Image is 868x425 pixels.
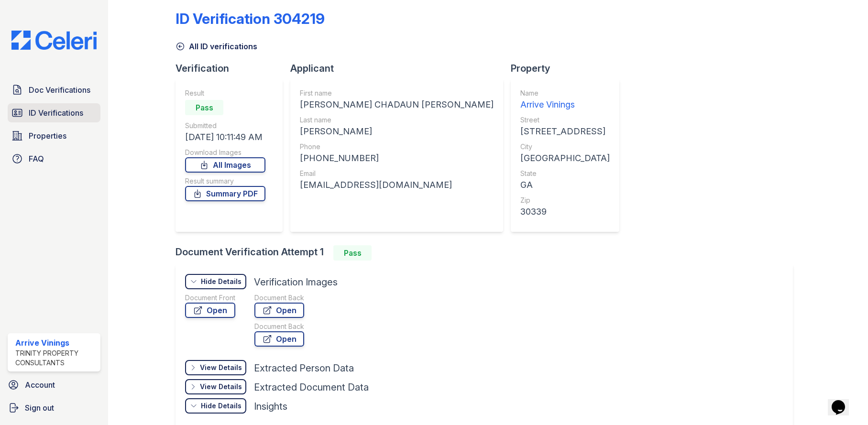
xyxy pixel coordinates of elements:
[300,115,494,125] div: Last name
[520,88,610,98] div: Name
[254,293,304,303] div: Document Back
[300,178,494,192] div: [EMAIL_ADDRESS][DOMAIN_NAME]
[300,169,494,178] div: Email
[520,178,610,192] div: GA
[201,401,242,411] div: Hide Details
[185,148,265,157] div: Download Images
[185,186,265,201] a: Summary PDF
[4,375,104,394] a: Account
[8,103,100,122] a: ID Verifications
[200,363,242,372] div: View Details
[520,196,610,205] div: Zip
[300,125,494,138] div: [PERSON_NAME]
[254,275,338,289] div: Verification Images
[185,121,265,131] div: Submitted
[8,126,100,145] a: Properties
[176,41,257,52] a: All ID verifications
[185,157,265,173] a: All Images
[185,88,265,98] div: Result
[185,293,235,303] div: Document Front
[254,381,369,394] div: Extracted Document Data
[185,303,235,318] a: Open
[300,98,494,111] div: [PERSON_NAME] CHADAUN [PERSON_NAME]
[185,100,223,115] div: Pass
[8,149,100,168] a: FAQ
[176,10,325,27] div: ID Verification 304219
[520,142,610,152] div: City
[254,303,304,318] a: Open
[4,31,104,50] img: CE_Logo_Blue-a8612792a0a2168367f1c8372b55b34899dd931a85d93a1a3d3e32e68fde9ad4.png
[290,62,511,75] div: Applicant
[176,62,290,75] div: Verification
[520,125,610,138] div: [STREET_ADDRESS]
[8,80,100,99] a: Doc Verifications
[254,322,304,331] div: Document Back
[520,152,610,165] div: [GEOGRAPHIC_DATA]
[520,205,610,218] div: 30339
[15,349,97,368] div: Trinity Property Consultants
[520,169,610,178] div: State
[300,142,494,152] div: Phone
[520,88,610,111] a: Name Arrive Vinings
[4,398,104,417] a: Sign out
[254,361,354,375] div: Extracted Person Data
[201,277,242,286] div: Hide Details
[254,400,287,413] div: Insights
[254,331,304,347] a: Open
[15,337,97,349] div: Arrive Vinings
[520,115,610,125] div: Street
[333,245,372,261] div: Pass
[29,153,44,164] span: FAQ
[29,107,83,119] span: ID Verifications
[176,245,801,261] div: Document Verification Attempt 1
[300,88,494,98] div: First name
[29,130,66,142] span: Properties
[29,84,90,96] span: Doc Verifications
[185,176,265,186] div: Result summary
[511,62,627,75] div: Property
[520,98,610,111] div: Arrive Vinings
[200,382,242,392] div: View Details
[300,152,494,165] div: [PHONE_NUMBER]
[25,379,55,391] span: Account
[185,131,265,144] div: [DATE] 10:11:49 AM
[828,387,858,415] iframe: chat widget
[25,402,54,414] span: Sign out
